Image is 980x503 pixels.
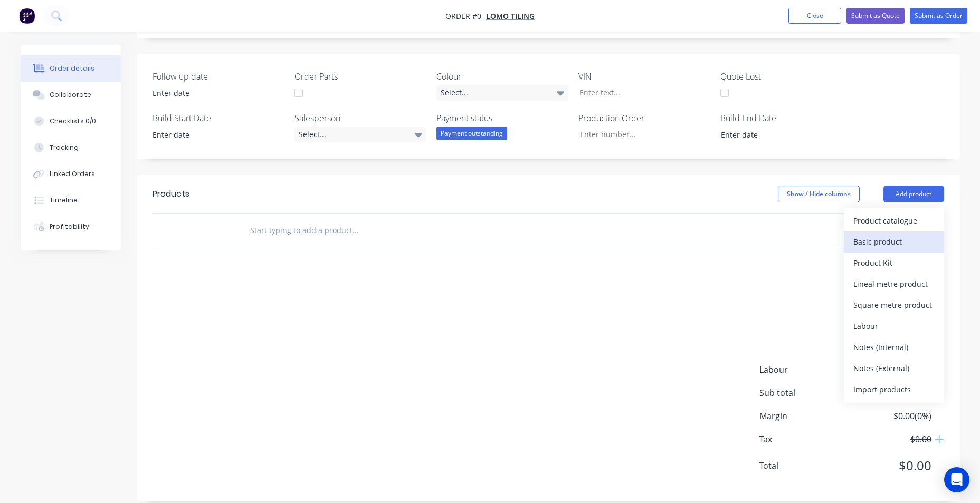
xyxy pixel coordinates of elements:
div: Import products [853,382,935,397]
div: Collaborate [50,90,91,100]
button: Add product [883,186,944,202]
div: Profitability [50,222,89,231]
div: Basic product [853,234,935,249]
div: Timeline [50,196,78,205]
button: Labour [844,316,944,337]
label: Follow up date [153,70,284,83]
span: $0.00 [853,456,931,475]
div: Lineal metre product [853,276,935,292]
div: Labour [853,318,935,334]
div: Notes (Internal) [853,340,935,355]
div: Select... [436,85,568,101]
label: Salesperson [294,112,426,124]
button: Lineal metre product [844,274,944,295]
input: Enter date [145,127,277,143]
input: Enter date [145,85,277,101]
button: Square metre product [844,295,944,316]
div: Open Intercom Messenger [944,467,969,492]
button: Tracking [21,134,121,161]
span: Margin [759,410,853,422]
div: Tracking [50,143,79,152]
button: Import products [844,379,944,400]
div: Checklists 0/0 [50,117,96,126]
label: Order Parts [294,70,426,83]
div: Order details [50,64,94,73]
div: Payment outstanding [436,127,507,140]
div: Square metre product [853,297,935,313]
label: Payment status [436,112,568,124]
a: Lomo Tiling [486,11,535,21]
button: Profitability [21,214,121,240]
div: Select... [294,127,426,142]
span: Labour [759,363,853,376]
span: Sub total [759,386,853,399]
div: Product Kit [853,255,935,270]
span: $0.00 [853,433,931,446]
input: Enter number... [571,127,710,142]
button: Basic product [844,231,944,253]
button: Show / Hide columns [778,186,860,202]
button: Notes (Internal) [844,337,944,358]
label: Quote Lost [720,70,852,83]
span: Total [759,459,853,472]
button: Checklists 0/0 [21,108,121,134]
label: Production Order [578,112,710,124]
input: Start typing to add a product... [250,220,461,241]
button: Order details [21,55,121,82]
button: Close [788,8,841,24]
label: Colour [436,70,568,83]
button: Timeline [21,187,121,214]
div: Notes (External) [853,361,935,376]
span: $0.00 ( 0 %) [853,410,931,422]
button: Submit as Order [910,8,967,24]
label: VIN [578,70,710,83]
button: Notes (External) [844,358,944,379]
button: Product catalogue [844,210,944,231]
span: Tax [759,433,853,446]
div: Products [153,188,189,200]
input: Enter date [713,127,845,143]
button: Collaborate [21,82,121,108]
button: Submit as Quote [846,8,905,24]
div: Linked Orders [50,169,95,179]
div: Product catalogue [853,213,935,228]
button: Linked Orders [21,161,121,187]
span: Order #0 - [445,11,486,21]
button: Product Kit [844,253,944,274]
label: Build Start Date [153,112,284,124]
label: Build End Date [720,112,852,124]
img: Factory [19,8,35,24]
